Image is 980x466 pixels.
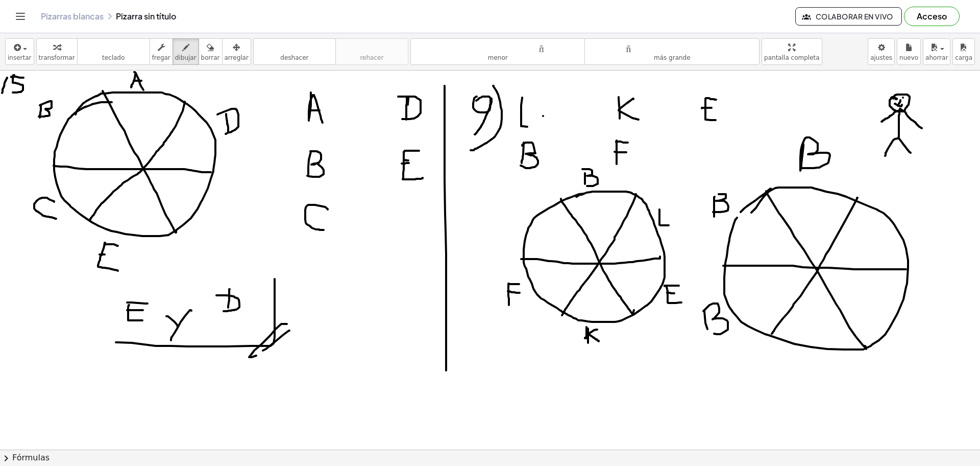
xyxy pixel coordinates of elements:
button: carga [952,38,975,65]
button: deshacerdeshacer [253,38,336,65]
button: insertar [5,38,34,65]
font: Pizarras blancas [41,11,104,21]
font: deshacer [256,42,333,52]
font: insertar [8,54,32,61]
button: borrar [199,38,223,65]
button: rehacerrehacer [335,38,408,65]
button: tamaño_del_formatomás grande [584,38,759,65]
button: fregar [150,38,173,65]
button: ajustes [868,38,895,65]
font: ahorrar [925,54,948,61]
button: ahorrar [923,38,950,65]
font: transformar [39,54,75,61]
font: Colaborar en vivo [816,12,893,21]
font: dibujar [175,54,197,61]
font: pantalla completa [764,54,820,61]
button: arreglar [222,38,251,65]
button: pantalla completa [762,38,822,65]
button: Acceso [904,7,960,26]
font: fregar [152,54,170,61]
font: Fórmulas [12,453,50,462]
button: tecladoteclado [77,38,150,65]
font: rehacer [360,54,383,61]
font: teclado [80,42,148,52]
font: borrar [201,54,220,61]
button: Colaborar en vivo [795,7,902,26]
font: arreglar [225,54,249,61]
font: deshacer [280,54,308,61]
font: Acceso [917,11,947,21]
font: tamaño_del_formato [587,42,757,52]
font: carga [955,54,972,61]
font: más grande [654,54,691,61]
font: rehacer [338,42,406,52]
button: tamaño_del_formatomenor [410,38,585,65]
font: ajustes [870,54,892,61]
button: transformar [36,38,78,65]
button: Cambiar navegación [12,8,29,25]
font: tamaño_del_formato [413,42,583,52]
a: Pizarras blancas [41,11,104,21]
font: nuevo [899,54,918,61]
button: nuevo [897,38,921,65]
font: menor [488,54,508,61]
font: teclado [102,54,125,61]
button: dibujar [173,38,199,65]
